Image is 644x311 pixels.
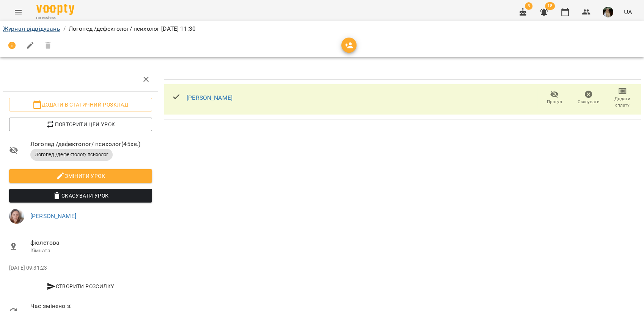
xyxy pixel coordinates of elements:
button: Створити розсилку [9,280,152,293]
p: [DATE] 09:31:23 [9,264,152,272]
span: 18 [545,2,555,10]
span: For Business [36,16,74,20]
button: Додати в статичний розклад [9,98,152,112]
a: [PERSON_NAME] [30,212,76,220]
li: / [63,24,66,33]
button: Додати сплату [605,87,639,108]
span: Скасувати Урок [15,191,146,200]
nav: breadcrumb [3,24,641,33]
span: Додати в статичний розклад [15,100,146,109]
button: Прогул [537,87,572,108]
span: Створити розсилку [12,282,149,291]
span: Логопед /дефектолог/ психолог [30,151,113,158]
span: UA [624,8,632,16]
span: Змінити урок [15,171,146,181]
button: Повторити цей урок [9,118,152,131]
img: 26783753887b4123565ab5569881df0b.JPG [9,209,24,224]
img: Voopty Logo [36,4,74,15]
img: db9e5aee73aab2f764342d08fe444bbe.JPG [603,7,613,17]
span: фіолетова [30,238,152,247]
span: Повторити цей урок [15,120,146,129]
a: Журнал відвідувань [3,25,60,32]
span: Час змінено з: [30,302,152,311]
a: [PERSON_NAME] [187,94,232,101]
button: UA [621,5,635,19]
span: Додати сплату [610,96,635,108]
p: Кімната [30,247,152,254]
button: Змінити урок [9,169,152,183]
span: Логопед /дефектолог/ психолог ( 45 хв. ) [30,140,152,149]
button: Скасувати Урок [9,189,152,203]
span: 3 [525,2,532,10]
span: Прогул [547,99,562,105]
p: Логопед /дефектолог/ психолог [DATE] 11:30 [69,24,196,33]
button: Menu [9,3,27,21]
span: Скасувати [578,99,600,105]
button: Скасувати [572,87,606,108]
